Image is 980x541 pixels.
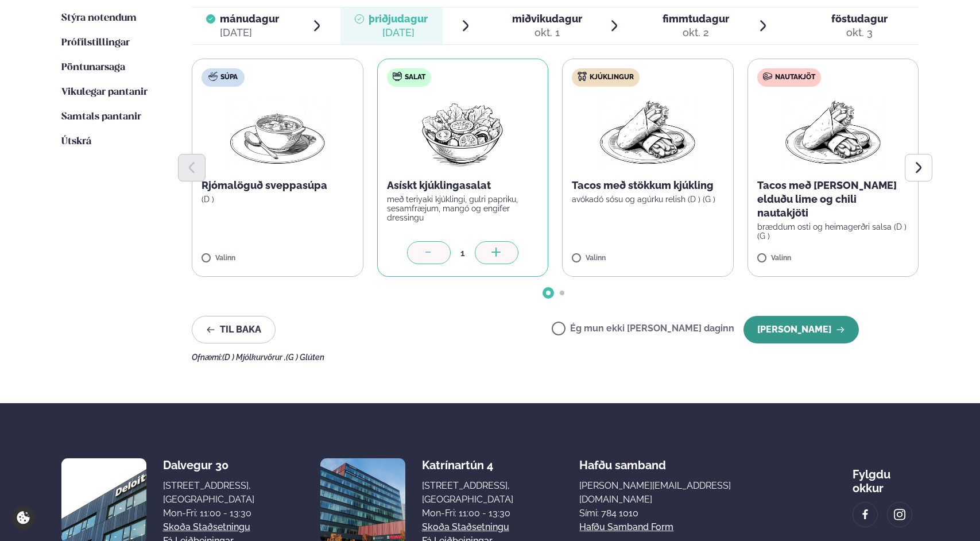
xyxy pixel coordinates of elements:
div: [DATE] [220,26,279,40]
span: Kjúklingur [590,73,634,82]
img: image alt [893,508,906,521]
p: Tacos með [PERSON_NAME] elduðu lime og chili nautakjöti [757,179,909,220]
span: (G ) Glúten [286,353,324,362]
div: [STREET_ADDRESS], [GEOGRAPHIC_DATA] [163,479,254,507]
span: fimmtudagur [663,13,729,25]
a: Vikulegar pantanir [61,86,148,99]
a: Prófílstillingar [61,36,130,50]
p: Rjómalöguð sveppasúpa [202,179,354,192]
p: með teriyaki kjúklingi, gulri papriku, sesamfræjum, mangó og engifer dressingu [387,195,539,222]
button: Til baka [192,316,276,343]
img: image alt [859,508,871,521]
div: okt. 3 [831,26,888,40]
div: 1 [451,246,475,260]
button: Next slide [905,154,932,181]
span: Stýra notendum [61,13,137,23]
span: Pöntunarsaga [61,63,125,72]
a: Hafðu samband form [579,520,673,534]
span: Samtals pantanir [61,112,141,122]
img: Wraps.png [597,96,698,169]
span: Salat [405,73,425,82]
img: Salad.png [412,96,513,169]
p: Sími: 784 1010 [579,507,786,520]
a: image alt [888,503,912,527]
span: Prófílstillingar [61,38,130,48]
a: Skoða staðsetningu [422,520,509,534]
span: Nautakjöt [775,73,815,82]
span: mánudagur [220,13,279,25]
img: Soup.png [227,96,328,169]
span: Hafðu samband [579,449,666,472]
p: Asískt kjúklingasalat [387,179,539,192]
button: [PERSON_NAME] [743,316,859,343]
span: föstudagur [831,13,888,25]
img: chicken.svg [578,72,587,81]
span: Vikulegar pantanir [61,87,148,97]
div: [STREET_ADDRESS], [GEOGRAPHIC_DATA] [422,479,513,507]
p: (D ) [202,195,354,204]
img: salad.svg [393,72,402,81]
span: Útskrá [61,137,91,146]
a: image alt [853,503,877,527]
a: Skoða staðsetningu [163,520,250,534]
a: Stýra notendum [61,11,137,25]
a: Útskrá [61,135,91,149]
p: bræddum osti og heimagerðri salsa (D ) (G ) [757,222,909,241]
p: avókadó sósu og agúrku relish (D ) (G ) [572,195,724,204]
div: Mon-Fri: 11:00 - 13:30 [163,507,254,520]
div: Katrínartún 4 [422,458,513,472]
span: (D ) Mjólkurvörur , [222,353,286,362]
div: [DATE] [369,26,428,40]
img: soup.svg [208,72,218,81]
img: beef.svg [763,72,772,81]
a: Samtals pantanir [61,110,141,124]
span: Go to slide 2 [560,291,564,295]
span: þriðjudagur [369,13,428,25]
p: Tacos með stökkum kjúkling [572,179,724,192]
a: Pöntunarsaga [61,61,125,75]
span: Súpa [220,73,238,82]
div: Dalvegur 30 [163,458,254,472]
a: Cookie settings [11,506,35,530]
div: okt. 1 [512,26,582,40]
a: [PERSON_NAME][EMAIL_ADDRESS][DOMAIN_NAME] [579,479,786,507]
span: Go to slide 1 [546,291,551,295]
span: miðvikudagur [512,13,582,25]
div: Ofnæmi: [192,353,919,362]
button: Previous slide [178,154,206,181]
div: Mon-Fri: 11:00 - 13:30 [422,507,513,520]
div: Fylgdu okkur [853,458,919,495]
div: okt. 2 [663,26,729,40]
img: Wraps.png [783,96,884,169]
